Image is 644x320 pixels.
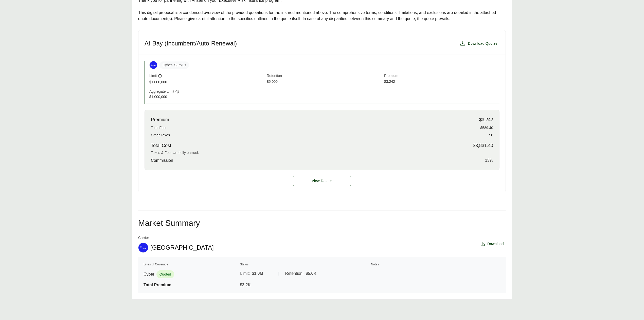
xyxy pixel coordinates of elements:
span: [GEOGRAPHIC_DATA] [150,244,214,251]
span: $0 [489,133,493,138]
span: Limit: [240,270,250,277]
span: Total Fees [151,125,167,131]
span: Download Quotes [468,41,497,46]
span: $3.2K [240,283,251,287]
span: Cyber [144,271,154,277]
img: At-Bay [138,243,148,252]
span: $1.0M [252,270,263,277]
span: $3,242 [479,116,493,123]
span: Carrier [138,235,214,241]
span: $5,000 [267,79,382,85]
th: Lines of Coverage [143,262,239,267]
span: Aggregate Limit [149,89,174,94]
span: 13 % [485,157,493,164]
span: $1,000,000 [149,94,265,100]
span: $589.40 [480,125,493,131]
a: At-Bay (Incumbent/Auto-Renewal) details [293,176,351,186]
span: Commission [151,157,173,164]
span: $5.0K [306,270,316,277]
span: Quoted [156,270,174,278]
span: View Details [312,178,332,184]
span: Total Cost [151,142,171,149]
h2: Market Summary [138,219,506,227]
th: Status [240,262,370,267]
span: Cyber - Surplus [159,61,189,69]
span: $3,242 [384,79,499,85]
th: Notes [371,262,501,267]
div: Taxes & Fees are fully earned. [151,150,493,155]
span: Retention: [285,270,303,277]
span: Retention [267,73,382,79]
button: View Details [293,176,351,186]
span: | [278,271,279,276]
span: Total Premium [144,283,171,287]
span: Premium [151,116,169,123]
span: $3,831.40 [473,142,493,149]
span: $1,000,000 [149,79,265,85]
span: Other Taxes [151,133,170,138]
button: Download Quotes [458,38,499,49]
span: Limit [149,73,157,78]
img: At-Bay [150,61,157,69]
span: Download [487,241,504,247]
button: Download [478,239,506,249]
span: Premium [384,73,499,79]
h3: At-Bay (Incumbent/Auto-Renewal) [145,40,237,47]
